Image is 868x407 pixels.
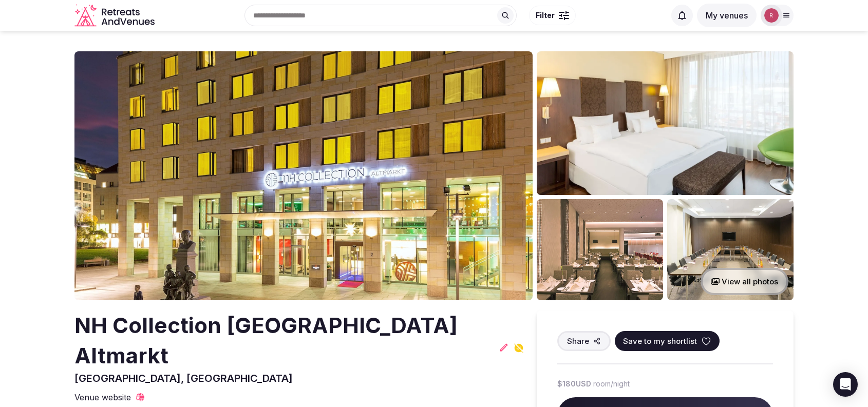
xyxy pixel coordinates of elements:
[833,372,858,397] div: Open Intercom Messenger
[593,379,630,389] span: room/night
[529,6,576,25] button: Filter
[557,379,591,389] span: $180 USD
[537,51,794,195] img: Venue gallery photo
[615,331,720,351] button: Save to my shortlist
[567,336,589,346] span: Share
[74,311,495,371] h2: NH Collection [GEOGRAPHIC_DATA] Altmarkt
[74,4,157,27] svg: Retreats and Venues company logo
[697,10,757,21] a: My venues
[536,10,555,21] span: Filter
[537,199,663,300] img: Venue gallery photo
[74,4,157,27] a: Visit the homepage
[74,372,293,384] span: [GEOGRAPHIC_DATA], [GEOGRAPHIC_DATA]
[74,392,131,403] span: Venue website
[667,199,794,300] img: Venue gallery photo
[74,392,145,403] a: Venue website
[764,8,779,23] img: robiejavier
[623,336,697,346] span: Save to my shortlist
[701,268,788,295] button: View all photos
[557,331,611,351] button: Share
[697,4,757,27] button: My venues
[74,51,533,300] img: Venue cover photo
